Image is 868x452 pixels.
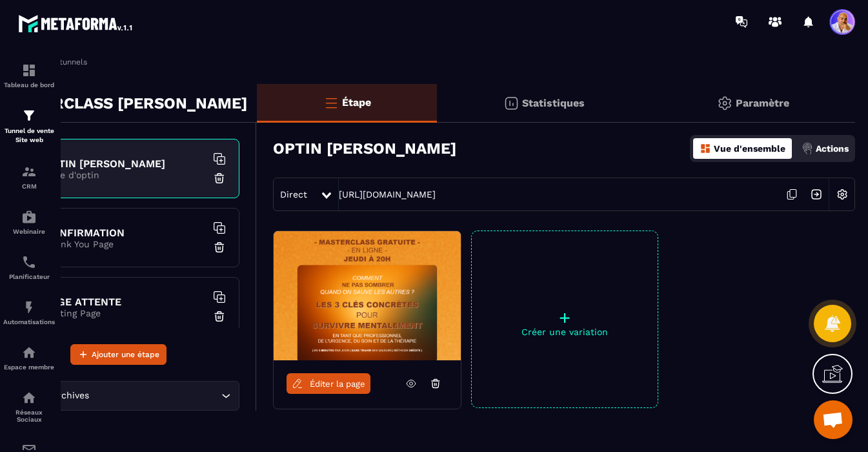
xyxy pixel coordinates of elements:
[830,182,854,207] img: setting-w.858f3a88.svg
[339,189,436,200] a: [URL][DOMAIN_NAME]
[287,373,370,394] a: Éditer la page
[45,158,206,170] h6: OPTIN [PERSON_NAME]
[21,164,37,180] img: formation
[21,390,37,406] img: social-network
[213,310,226,323] img: trash
[213,241,226,254] img: trash
[342,96,371,108] p: Étape
[92,348,159,361] span: Ajouter une étape
[45,239,206,249] p: Thank You Page
[310,379,365,389] span: Éditer la page
[3,335,55,380] a: automationsautomationsEspace membre
[717,96,732,111] img: setting-gr.5f69749f.svg
[3,245,55,290] a: schedulerschedulerPlanificateur
[21,254,37,270] img: scheduler
[736,97,789,109] p: Paramètre
[45,227,206,239] h6: CONFIRMATION
[3,81,55,88] p: Tableau de bord
[21,345,37,360] img: automations
[21,63,37,78] img: formation
[3,228,55,235] p: Webinaire
[3,127,55,145] p: Tunnel de vente Site web
[3,98,55,154] a: formationformationTunnel de vente Site web
[802,143,813,154] img: actions.d6e523a2.png
[3,154,55,200] a: formationformationCRM
[804,182,829,207] img: arrow-next.bcc2205e.svg
[503,96,519,111] img: stats.20deebd0.svg
[472,309,658,327] p: +
[70,344,167,365] button: Ajouter une étape
[45,296,206,308] h6: PAGE ATTENTE
[45,170,206,180] p: Page d'optin
[714,143,785,154] p: Vue d'ensemble
[21,209,37,225] img: automations
[273,139,456,158] h3: OPTIN [PERSON_NAME]
[18,12,134,35] img: logo
[45,308,206,318] p: Waiting Page
[280,189,307,200] span: Direct
[3,318,55,325] p: Automatisations
[3,290,55,335] a: automationsautomationsAutomatisations
[21,300,37,315] img: automations
[472,327,658,337] p: Créer une variation
[3,200,55,245] a: automationsautomationsWebinaire
[3,53,55,98] a: formationformationTableau de bord
[814,400,853,439] div: Ouvrir le chat
[213,172,226,185] img: trash
[816,143,849,154] p: Actions
[3,364,55,371] p: Espace membre
[3,273,55,280] p: Planificateur
[3,409,55,423] p: Réseaux Sociaux
[700,143,711,154] img: dashboard-orange.40269519.svg
[3,380,55,433] a: social-networksocial-networkRéseaux Sociaux
[92,389,218,403] input: Search for option
[323,95,339,110] img: bars-o.4a397970.svg
[3,183,55,190] p: CRM
[274,231,461,360] img: image
[522,97,585,109] p: Statistiques
[21,108,37,123] img: formation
